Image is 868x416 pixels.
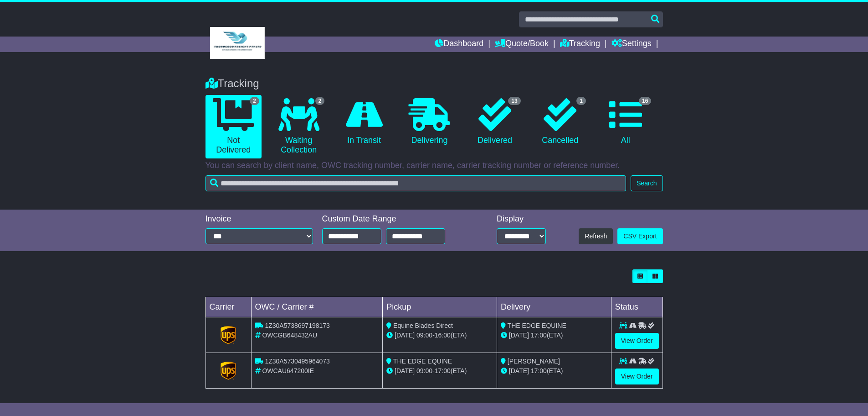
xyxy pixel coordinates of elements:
span: 1Z30A5730495964073 [265,358,329,365]
div: Display [497,214,546,224]
span: 2 [315,97,325,105]
span: 13 [508,97,520,105]
div: - (ETA) [386,331,493,340]
span: [PERSON_NAME] [508,358,560,365]
div: Tracking [201,77,668,90]
td: OWC / Carrier # [251,297,383,317]
a: 13 Delivered [467,95,523,149]
span: 1Z30A5738697198173 [265,322,329,329]
span: OWCGB648432AU [262,332,317,339]
td: Carrier [205,297,251,317]
a: 16 All [597,95,653,149]
span: 2 [250,97,259,105]
button: Search [631,175,663,191]
a: Quote/Book [495,37,549,52]
p: You can search by client name, OWC tracking number, carrier name, carrier tracking number or refe... [205,161,663,171]
div: Custom Date Range [322,214,468,224]
span: 16 [639,97,651,105]
img: GetCarrierServiceLogo [221,362,236,380]
div: - (ETA) [386,366,493,376]
span: 17:00 [435,367,451,374]
span: 1 [576,97,586,105]
div: (ETA) [501,366,607,376]
a: View Order [615,369,659,384]
a: Settings [611,37,652,52]
a: CSV Export [617,228,663,244]
span: 09:00 [416,332,432,339]
span: THE EDGE EQUINE [393,358,452,365]
span: 17:00 [531,367,547,374]
td: Status [611,297,663,317]
td: Pickup [383,297,497,317]
a: Delivering [401,95,457,149]
a: Dashboard [435,37,483,52]
div: Invoice [205,214,313,224]
a: 1 Cancelled [532,95,588,149]
span: [DATE] [509,332,529,339]
a: Tracking [560,37,600,52]
span: OWCAU647200IE [262,367,314,374]
span: Equine Blades Direct [393,322,453,329]
img: GetCarrierServiceLogo [221,326,236,344]
span: [DATE] [395,367,415,374]
span: [DATE] [509,367,529,374]
span: 09:00 [416,367,432,374]
td: Delivery [497,297,611,317]
span: [DATE] [395,332,415,339]
span: THE EDGE EQUINE [508,322,566,329]
a: 2 Waiting Collection [271,95,327,158]
button: Refresh [579,228,613,244]
a: 2 Not Delivered [205,95,262,158]
span: 17:00 [531,332,547,339]
a: View Order [615,333,659,349]
a: In Transit [336,95,392,149]
div: (ETA) [501,331,607,340]
span: 16:00 [435,332,451,339]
